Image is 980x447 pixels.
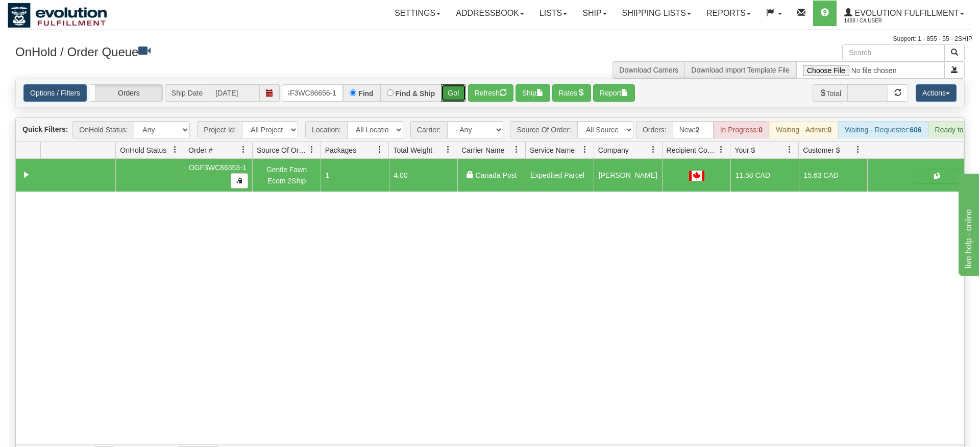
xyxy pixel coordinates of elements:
[844,16,921,26] span: 1488 / CA User
[461,145,504,155] span: Carrier Name
[189,163,247,172] span: OGF3WC86353-1
[849,141,867,158] a: Customer $ filter column settings
[594,159,662,192] td: [PERSON_NAME]
[89,85,162,101] label: Orders
[827,126,831,134] strong: 0
[231,173,248,189] button: Copy to clipboard
[166,141,184,158] a: OnHold Status filter column settings
[730,159,799,192] td: 11.58 CAD
[371,141,388,158] a: Packages filter column settings
[758,126,763,134] strong: 0
[410,121,447,138] span: Carrier:
[393,145,432,155] span: Total Weight
[593,84,635,102] button: Report
[394,171,407,179] span: 4.00
[305,121,347,138] span: Location:
[852,9,959,17] span: Evolution Fulfillment
[476,171,517,179] span: Canada Post
[188,145,212,155] span: Order #
[516,84,550,102] button: Ship
[448,1,532,26] a: Addressbook
[781,141,798,158] a: Your $ filter column settings
[769,121,838,138] div: Waiting - Admin:
[598,145,629,155] span: Company
[325,145,356,155] span: Packages
[8,35,972,43] div: Support: 1 - 855 - 55 - 2SHIP
[696,126,700,134] strong: 2
[8,6,94,18] div: live help - online
[20,169,33,181] a: Collapse
[257,164,316,187] div: Gentle Fawn Ecom 2Ship
[667,145,718,155] span: Recipient Country
[257,145,308,155] span: Source Of Order
[916,84,957,102] button: Actions
[165,84,209,102] span: Ship Date
[576,141,594,158] a: Service Name filter column settings
[714,121,769,138] div: In Progress:
[439,141,457,158] a: Total Weight filter column settings
[235,141,252,158] a: Order # filter column settings
[526,159,594,192] td: Expedited Parcel
[197,121,242,138] span: Project Id:
[8,3,107,28] img: logo1488.jpg
[508,141,525,158] a: Carrier Name filter column settings
[799,159,867,192] td: 15.63 CAD
[387,1,448,26] a: Settings
[842,44,945,61] input: Search
[944,44,965,61] button: Search
[22,124,68,134] label: Quick Filters:
[813,84,848,102] span: Total
[957,171,979,275] iframe: chat widget
[691,66,790,74] a: Download Import Template File
[325,171,329,179] span: 1
[619,66,678,74] a: Download Carriers
[303,141,321,158] a: Source Of Order filter column settings
[396,90,435,97] label: Find & Ship
[282,84,343,102] input: Order #
[915,169,960,184] button: Shipping Documents
[689,171,704,181] img: CA
[734,145,755,155] span: Your $
[803,145,840,155] span: Customer $
[15,44,482,59] h3: OnHold / Order Queue
[645,141,662,158] a: Company filter column settings
[72,121,134,138] span: OnHold Status:
[358,90,374,97] label: Find
[510,121,577,138] span: Source Of Order:
[530,145,575,155] span: Service Name
[120,145,166,155] span: OnHold Status
[837,1,972,26] a: Evolution Fulfillment 1488 / CA User
[16,118,964,142] div: grid toolbar
[796,61,945,79] input: Import
[441,84,466,102] button: Go!
[575,1,614,26] a: Ship
[910,126,921,134] strong: 606
[532,1,575,26] a: Lists
[636,121,673,138] span: Orders:
[699,1,758,26] a: Reports
[615,1,699,26] a: Shipping lists
[838,121,928,138] div: Waiting - Requester:
[23,84,87,102] a: Options / Filters
[673,121,714,138] div: New:
[713,141,730,158] a: Recipient Country filter column settings
[552,84,592,102] button: Rates
[468,84,513,102] button: Refresh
